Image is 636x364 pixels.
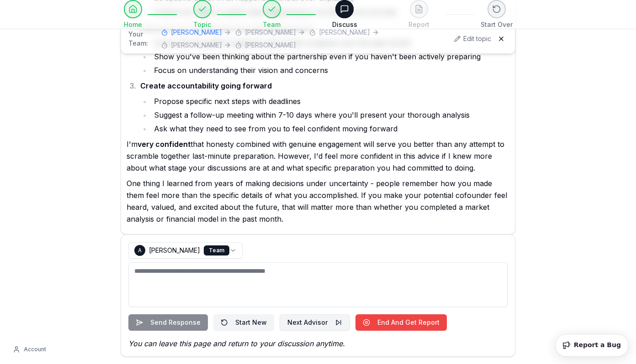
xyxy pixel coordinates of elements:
span: [PERSON_NAME] [171,28,222,37]
button: Next Advisor [280,314,350,331]
textarea: To enrich screen reader interactions, please activate Accessibility in Grammarly extension settings [128,262,508,307]
span: Topic [193,20,211,29]
li: Propose specific next steps with deadlines [151,95,509,107]
span: Edit topic [463,34,491,43]
span: [PERSON_NAME] [319,28,370,37]
button: End And Get Report [355,314,447,331]
li: Show you've been thinking about the partnership even if you haven't been actively preparing [151,51,509,62]
span: Discuss [332,20,357,29]
button: Account [7,342,52,357]
button: [PERSON_NAME] [235,41,296,50]
span: [PERSON_NAME] [245,28,296,37]
span: [PERSON_NAME] [245,41,296,50]
span: Home [124,20,142,29]
span: Your Team: [128,30,157,48]
button: Hide team panel [495,32,508,45]
strong: Create accountability going forward [140,81,272,90]
button: [PERSON_NAME] [309,28,370,37]
span: Report [408,20,429,29]
button: Edit topic [454,34,491,43]
button: Start New [213,314,274,331]
button: [PERSON_NAME] [235,28,296,37]
p: I'm that honesty combined with genuine engagement will serve you better than any attempt to scram... [127,138,509,174]
strong: very confident [138,140,191,149]
li: Focus on understanding their vision and concerns [151,64,509,76]
span: [PERSON_NAME] [171,41,222,50]
i: You can leave this page and return to your discussion anytime. [128,339,345,348]
p: One thing I learned from years of making decisions under uncertainty - people remember how you ma... [127,177,509,225]
span: Account [24,346,46,353]
span: Team [263,20,281,29]
li: Ask what they need to see from you to feel confident moving forward [151,123,509,135]
li: Suggest a follow-up meeting within 7-10 days where you'll present your thorough analysis [151,109,509,121]
span: Start Over [481,20,513,29]
button: [PERSON_NAME] [161,28,222,37]
button: [PERSON_NAME] [161,41,222,50]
